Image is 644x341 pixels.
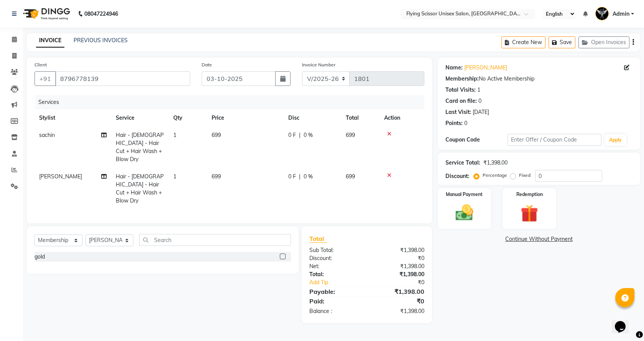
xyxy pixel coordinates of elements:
[202,61,212,68] label: Date
[55,71,190,86] input: Search by Name/Mobile/Email/Code
[439,235,639,243] a: Continue Without Payment
[516,191,543,198] label: Redemption
[612,310,636,333] iframe: chat widget
[445,136,508,144] div: Coupon Code
[346,173,355,180] span: 699
[212,132,221,138] span: 699
[309,235,327,243] span: Total
[304,262,367,270] div: Net:
[116,132,164,163] span: Hair - [DEMOGRAPHIC_DATA] - Hair Cut + Hair Wash + Blow Dry
[478,97,481,105] div: 0
[299,173,301,181] span: |
[483,159,508,167] div: ₹1,398.00
[464,64,507,72] a: [PERSON_NAME]
[445,119,463,127] div: Points:
[445,86,476,94] div: Total Visits:
[74,37,128,44] a: PREVIOUS INVOICES
[445,75,479,83] div: Membership:
[299,131,301,139] span: |
[508,134,601,146] input: Enter Offer / Coupon Code
[34,253,45,261] div: gold
[35,95,430,109] div: Services
[288,173,296,181] span: 0 F
[207,109,284,127] th: Price
[367,307,430,315] div: ₹1,398.00
[116,173,164,204] span: Hair - [DEMOGRAPHIC_DATA] - Hair Cut + Hair Wash + Blow Dry
[473,108,489,116] div: [DATE]
[302,61,335,68] label: Invoice Number
[379,109,424,127] th: Action
[111,109,169,127] th: Service
[605,134,626,146] button: Apply
[212,173,221,180] span: 699
[34,109,111,127] th: Stylist
[445,97,477,105] div: Card on file:
[377,278,430,287] div: ₹0
[515,203,544,224] img: _gift.svg
[304,173,313,181] span: 0 %
[549,36,575,48] button: Save
[367,287,430,296] div: ₹1,398.00
[445,75,632,83] div: No Active Membership
[39,132,55,138] span: sachin
[613,10,629,18] span: Admin
[445,64,463,72] div: Name:
[304,254,367,262] div: Discount:
[139,234,291,246] input: Search
[169,109,207,127] th: Qty
[20,3,72,25] img: logo
[446,191,483,198] label: Manual Payment
[595,7,609,20] img: Admin
[464,119,467,127] div: 0
[304,278,377,287] a: Add Tip
[304,287,367,296] div: Payable:
[288,131,296,139] span: 0 F
[450,203,479,223] img: _cash.svg
[341,109,379,127] th: Total
[173,132,176,138] span: 1
[367,270,430,278] div: ₹1,398.00
[34,71,56,86] button: +91
[519,172,531,179] label: Fixed
[477,86,480,94] div: 1
[36,34,64,48] a: INVOICE
[367,246,430,254] div: ₹1,398.00
[304,307,367,315] div: Balance :
[445,172,469,180] div: Discount:
[284,109,341,127] th: Disc
[501,36,545,48] button: Create New
[173,173,176,180] span: 1
[304,246,367,254] div: Sub Total:
[39,173,82,180] span: [PERSON_NAME]
[367,254,430,262] div: ₹0
[304,297,367,306] div: Paid:
[445,108,471,116] div: Last Visit:
[483,172,507,179] label: Percentage
[578,36,629,48] button: Open Invoices
[346,132,355,138] span: 699
[304,270,367,278] div: Total:
[34,61,47,68] label: Client
[84,3,118,25] b: 08047224946
[367,262,430,270] div: ₹1,398.00
[445,159,480,167] div: Service Total:
[304,131,313,139] span: 0 %
[367,297,430,306] div: ₹0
